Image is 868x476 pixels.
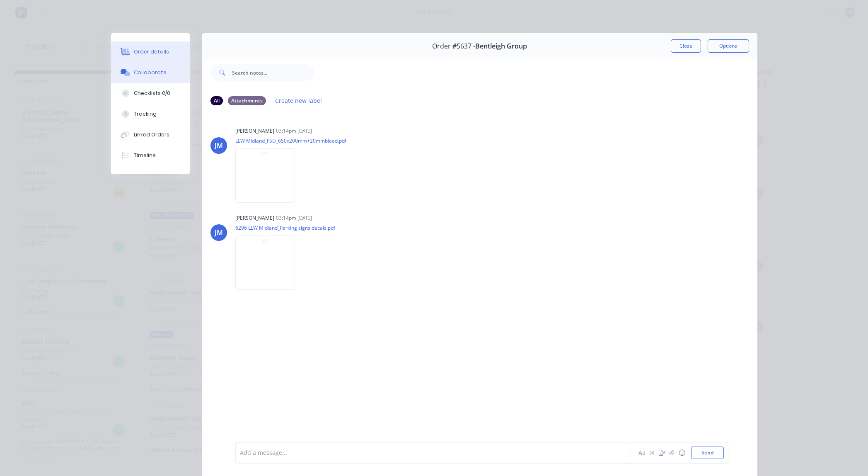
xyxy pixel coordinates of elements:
div: Tracking [134,110,157,118]
p: LLW Midland_FSD_650x200mm+20mmbleed.pdf [235,137,346,144]
input: Search notes... [232,64,314,81]
button: Tracking [111,104,190,124]
div: Attachments [228,96,266,105]
div: Checklists 0/0 [134,90,170,97]
div: [PERSON_NAME] [235,127,274,135]
button: Checklists 0/0 [111,83,190,104]
button: @ [647,448,657,458]
div: 03:14pm [DATE] [276,214,312,222]
div: Collaborate [134,69,167,76]
p: 6296 LLW Midland_Parking signs decals.pdf [235,224,335,231]
div: Timeline [134,152,156,159]
div: All [210,96,223,105]
span: Bentleigh Group [475,42,527,50]
button: ☺ [677,448,687,458]
div: 03:14pm [DATE] [276,127,312,135]
div: Order details [134,48,169,56]
button: Aa [637,448,647,458]
div: Linked Orders [134,131,169,138]
button: Close [671,39,701,53]
button: Collaborate [111,62,190,83]
div: [PERSON_NAME] [235,214,274,222]
span: Order #5637 - [432,42,475,50]
button: Send [691,447,724,459]
button: Options [708,39,749,53]
button: Create new label [271,95,326,106]
button: Order details [111,41,190,62]
div: JM [215,141,223,151]
button: Linked Orders [111,124,190,145]
div: JM [215,228,223,238]
button: Timeline [111,145,190,166]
